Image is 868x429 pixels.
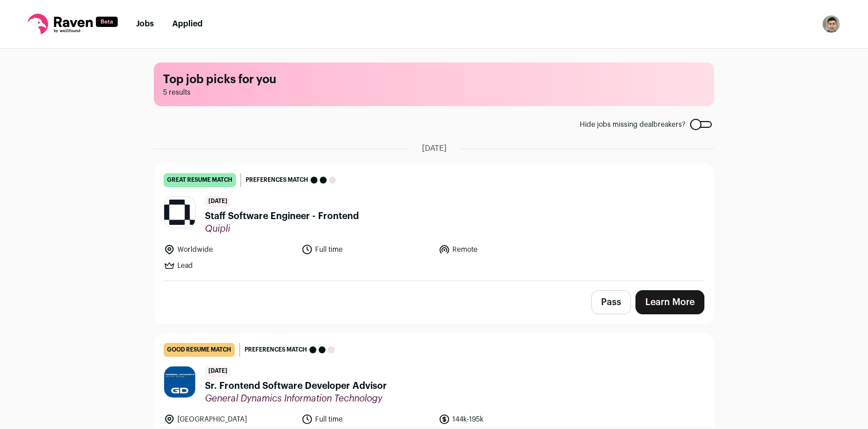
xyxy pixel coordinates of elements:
div: good resume match [164,343,235,357]
a: Learn More [635,290,704,314]
li: 144k-195k [439,414,569,425]
h1: Top job picks for you [163,72,705,88]
li: Worldwide [164,244,294,255]
span: Preferences match [245,344,307,356]
li: [GEOGRAPHIC_DATA] [164,414,294,425]
span: [DATE] [205,196,231,207]
img: 6cf546ce83ea7b94c4127dff470c70d64330655ca2dc68fd467d27a0a02c2d91.jpg [164,366,195,397]
div: great resume match [164,173,236,187]
img: 16945336-medium_jpg [822,15,840,33]
span: General Dynamics Information Technology [205,393,387,404]
span: [DATE] [205,366,231,377]
a: Applied [172,20,203,28]
span: Sr. Frontend Software Developer Advisor [205,379,387,393]
span: Hide jobs missing dealbreakers? [580,120,685,129]
span: Quipli [205,223,359,235]
button: Pass [591,290,631,314]
li: Full time [301,414,432,425]
span: [DATE] [422,143,447,154]
a: Jobs [136,20,154,28]
img: 487b7bfdea46d6edc23a3020f2a070884e40005bc09dec6427a429ccb563d50a.png [164,200,195,225]
a: great resume match Preferences match [DATE] Staff Software Engineer - Frontend Quipli Worldwide F... [154,164,714,280]
button: Open dropdown [822,15,840,33]
span: Staff Software Engineer - Frontend [205,209,359,223]
li: Lead [164,260,294,271]
li: Remote [439,244,569,255]
li: Full time [301,244,432,255]
span: 5 results [163,88,705,97]
span: Preferences match [246,174,308,186]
